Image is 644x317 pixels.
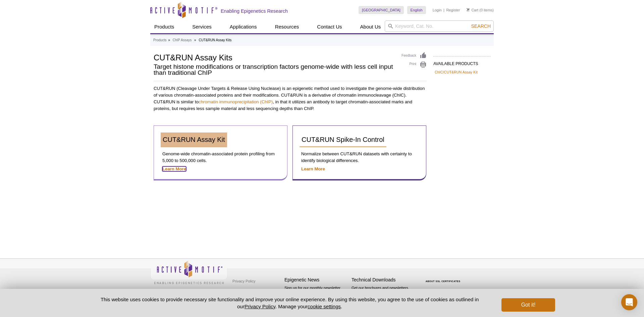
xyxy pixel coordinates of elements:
[385,20,494,32] input: Keyword, Cat. No.
[89,296,490,310] p: This website uses cookies to provide necessary site functionality and improve your online experie...
[284,277,348,283] h4: Epigenetic News
[401,61,427,68] a: Print
[356,20,385,33] a: About Us
[245,304,275,309] a: Privacy Policy
[359,6,404,14] a: [GEOGRAPHIC_DATA]
[467,8,470,11] img: Your Cart
[154,85,427,112] p: CUT&RUN (Cleavage Under Targets & Release Using Nuclease) is an epigenetic method used to investi...
[446,8,460,12] a: Register
[231,286,266,296] a: Terms & Conditions
[419,270,469,285] table: Click to Verify - This site chose Symantec SSL for secure e-commerce and confidential communicati...
[300,133,386,147] a: CUT&RUN Spike-In Control
[433,56,490,68] h2: AVAILABLE PRODUCTS
[173,37,192,43] a: ChIP Assays
[443,6,444,14] li: |
[194,38,196,42] li: »
[301,166,325,171] a: Learn More
[231,276,257,286] a: Privacy Policy
[168,38,170,42] li: »
[188,20,216,33] a: Services
[467,6,494,14] li: (0 items)
[150,259,227,286] img: Active Motif,
[271,20,303,33] a: Resources
[621,294,637,310] div: Open Intercom Messenger
[199,99,273,104] a: chromatin immunoprecipitation (ChIP)
[501,298,555,312] button: Got it!
[154,52,395,62] h1: CUT&RUN Assay Kits
[471,23,491,29] span: Search
[161,133,227,147] a: CUT&RUN Assay Kit
[426,280,461,282] a: ABOUT SSL CERTIFICATES
[161,151,280,164] p: Genome-wide chromatin-associated protein profiling from 5,000 to 500,000 cells.
[221,8,288,14] h2: Enabling Epigenetics Research
[469,23,493,29] button: Search
[154,64,395,76] h2: Target histone modifications or transcription factors genome-wide with less cell input than tradi...
[226,20,261,33] a: Applications
[150,20,178,33] a: Products
[467,8,478,12] a: Cart
[313,20,346,33] a: Contact Us
[352,285,415,302] p: Get our brochures and newsletters, or request them by mail.
[352,277,415,283] h4: Technical Downloads
[284,285,348,308] p: Sign up for our monthly newsletter highlighting recent publications in the field of epigenetics.
[308,304,341,309] button: cookie settings
[163,136,225,143] span: CUT&RUN Assay Kit
[433,8,442,12] a: Login
[302,136,384,143] span: CUT&RUN Spike-In Control
[435,69,478,75] a: ChIC/CUT&RUN Assay Kit
[153,37,166,43] a: Products
[300,151,419,164] p: Normalize between CUT&RUN datasets with certainty to identify biological differences.
[401,52,427,59] a: Feedback
[407,6,426,14] a: English
[162,166,186,171] a: Learn More
[199,38,231,42] li: CUT&RUN Assay Kits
